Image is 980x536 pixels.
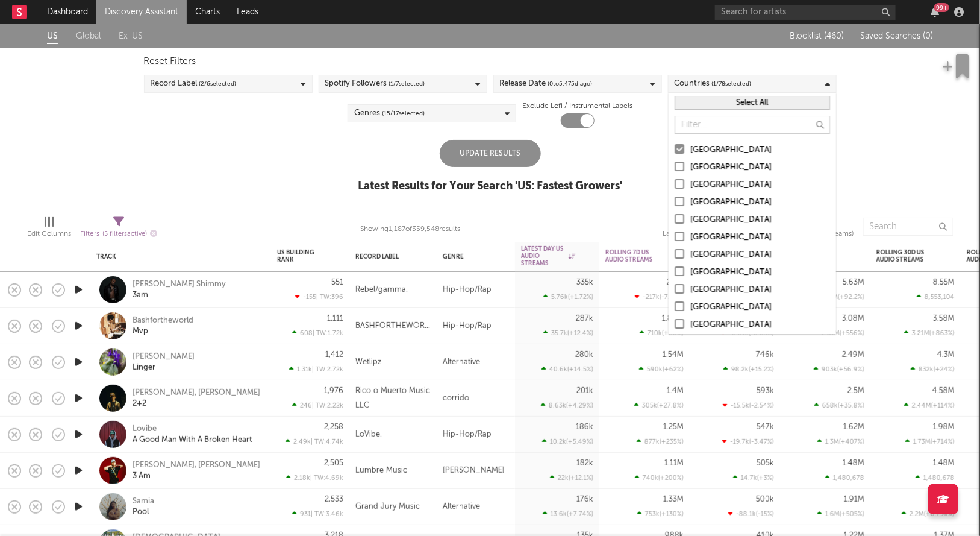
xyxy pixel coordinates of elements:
[133,471,151,482] a: 3 Am
[355,500,420,514] div: Grand Jury Music
[355,283,408,297] div: Rebel/gamma.
[119,29,143,44] a: Ex-US
[576,459,593,467] div: 182k
[917,293,955,301] div: 8,553,104
[814,329,864,337] div: 2.61M ( +556 % )
[548,77,593,91] span: ( 0 to 5,475 d ago)
[76,29,101,44] a: Global
[325,351,343,359] div: 1,412
[723,402,774,409] div: -15.5k ( -2.54 % )
[355,464,407,478] div: Lumbre Music
[325,77,425,91] div: Spotify Followers
[635,293,684,301] div: -217k ( -7.41 % )
[541,402,593,409] div: 8.63k ( +4.29 % )
[437,272,515,308] div: Hip-Hop/Rap
[133,279,226,290] a: [PERSON_NAME] Shimmy
[635,474,684,482] div: 740k ( +200 % )
[382,106,425,121] span: ( 15 / 17 selected)
[437,344,515,380] div: Alternative
[277,474,343,482] div: 2.18k | TW: 4.69k
[277,402,343,409] div: 246 | TW: 2.22k
[355,355,382,370] div: Wetlipz
[355,253,413,260] div: Record Label
[151,77,237,91] div: Record Label
[663,351,684,359] div: 1.54M
[842,315,864,323] div: 3.08M
[933,315,955,323] div: 3.58M
[722,438,774,446] div: -19.7k ( -3.47 % )
[916,474,955,482] div: 1,480,678
[690,143,830,157] div: [GEOGRAPHIC_DATA]
[541,365,593,373] div: 40.6k ( +14.5 % )
[663,496,684,503] div: 1.33M
[355,319,431,333] div: BASHFORTHEWORLDLLC
[637,438,684,446] div: 877k ( +235 % )
[690,230,830,245] div: [GEOGRAPHIC_DATA]
[437,308,515,344] div: Hip-Hop/Rap
[857,31,934,41] button: Saved Searches (0)
[902,510,955,518] div: 2.2M ( +8.79k % )
[133,435,252,446] div: A Good Man With A Broken Heart
[817,510,864,518] div: 1.6M ( +505 % )
[277,329,343,337] div: 608 | TW: 1.72k
[543,329,593,337] div: 35.7k ( +12.4 % )
[667,279,684,286] div: 2.7M
[904,402,955,409] div: 2.44M ( +114 % )
[133,326,148,337] a: Mvp
[690,195,830,210] div: [GEOGRAPHIC_DATA]
[576,423,593,431] div: 186k
[923,32,934,40] span: ( 0 )
[521,245,575,267] div: Latest Day US Audio Streams
[96,253,259,260] div: Track
[277,249,325,263] div: US Building Rank
[933,459,955,467] div: 1.48M
[667,387,684,395] div: 1.4M
[640,329,684,337] div: 710k ( +60 % )
[324,387,343,395] div: 1,976
[522,99,632,113] label: Exclude Lofi / Instrumental Labels
[144,54,837,69] div: Reset Filters
[690,300,830,315] div: [GEOGRAPHIC_DATA]
[133,352,195,362] div: [PERSON_NAME]
[360,222,460,236] div: Showing 1,187 of 359,548 results
[133,424,157,435] a: Lovibe
[663,423,684,431] div: 1.25M
[440,140,541,167] div: Update Results
[690,318,830,332] div: [GEOGRAPHIC_DATA]
[133,507,149,518] div: Pool
[825,474,864,482] div: 1,480,678
[605,249,666,263] div: Rolling 7D US Audio Streams
[904,329,955,337] div: 3.21M ( +863 % )
[690,283,830,297] div: [GEOGRAPHIC_DATA]
[277,293,343,301] div: -155 | TW: 396
[27,227,71,241] div: Edit Columns
[543,510,593,518] div: 13.6k ( +7.74 % )
[843,423,864,431] div: 1.62M
[690,248,830,262] div: [GEOGRAPHIC_DATA]
[576,279,593,286] div: 335k
[863,218,953,236] input: Search...
[437,453,515,489] div: [PERSON_NAME]
[576,496,593,503] div: 176k
[575,351,593,359] div: 280k
[102,231,147,238] span: ( 5 filters active)
[675,116,830,134] input: Filter...
[844,496,864,503] div: 1.91M
[663,212,854,247] div: Latest Day US Audio Streams (Latest Day US Audio Streams)
[675,77,752,91] div: Countries
[542,438,593,446] div: 10.2k ( +5.49 % )
[133,388,260,399] a: [PERSON_NAME], [PERSON_NAME]
[133,399,146,409] div: 2+2
[733,474,774,482] div: 14.7k ( +3 % )
[133,362,155,373] a: Linger
[576,315,593,323] div: 287k
[550,474,593,482] div: 22k ( +12.1 % )
[847,387,864,395] div: 2.5M
[327,315,343,323] div: 1,111
[843,459,864,467] div: 1.48M
[500,77,593,91] div: Release Date
[47,29,58,44] a: US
